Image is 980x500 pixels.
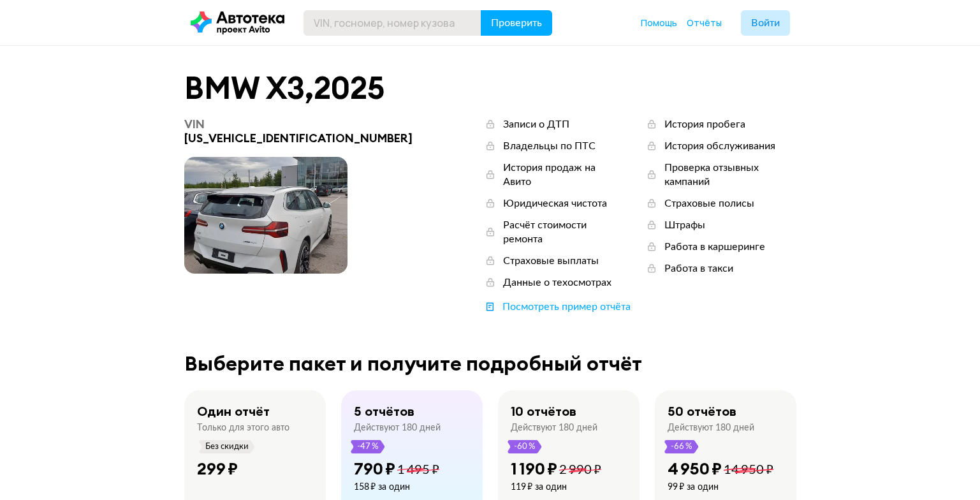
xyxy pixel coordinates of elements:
div: Юридическая чистота [503,196,607,210]
a: Отчёты [687,17,722,29]
span: 2 990 ₽ [559,464,601,476]
div: Действуют 180 дней [668,422,754,434]
div: Выберите пакет и получите подробный отчёт [184,352,796,375]
button: Проверить [481,10,552,36]
span: -66 % [670,440,693,453]
div: Страховые выплаты [503,254,599,268]
span: Войти [751,18,780,28]
div: Работа в такси [664,261,733,276]
div: 50 отчётов [668,403,736,420]
input: VIN, госномер, номер кузова [304,10,481,36]
div: Действуют 180 дней [511,422,597,434]
div: История обслуживания [664,139,775,153]
div: Посмотреть пример отчёта [502,300,631,314]
a: Помощь [641,17,677,29]
span: Отчёты [687,17,722,29]
span: Без скидки [205,440,249,453]
div: 119 ₽ за один [511,482,601,493]
div: Владельцы по ПТС [503,139,596,153]
div: 5 отчётов [354,403,414,420]
span: 1 495 ₽ [397,464,439,476]
span: -60 % [513,440,536,453]
span: Помощь [641,17,677,29]
div: Один отчёт [197,403,270,420]
div: 158 ₽ за один [354,482,439,493]
div: [US_VEHICLE_IDENTIFICATION_NUMBER] [184,117,421,145]
div: Записи о ДТП [503,117,569,131]
button: Войти [741,10,790,36]
div: Данные о техосмотрах [503,276,611,290]
div: История продаж на Авито [503,161,619,189]
div: 4 950 ₽ [668,459,722,479]
span: 14 950 ₽ [724,464,773,476]
div: BMW X3 , 2025 [184,71,796,105]
span: VIN [184,117,205,131]
div: Расчёт стоимости ремонта [503,218,619,246]
div: 99 ₽ за один [668,482,773,493]
div: 10 отчётов [511,403,576,420]
div: Страховые полисы [664,196,754,210]
div: 790 ₽ [354,459,395,479]
div: Работа в каршеринге [664,240,765,254]
div: 299 ₽ [197,459,238,479]
span: -47 % [356,440,379,453]
div: Штрафы [664,218,705,232]
span: Проверить [491,18,542,28]
div: Действуют 180 дней [354,422,441,434]
div: 1 190 ₽ [511,459,557,479]
a: Посмотреть пример отчёта [484,300,631,314]
div: История пробега [664,117,745,131]
div: Проверка отзывных кампаний [664,161,796,189]
div: Только для этого авто [197,422,289,434]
